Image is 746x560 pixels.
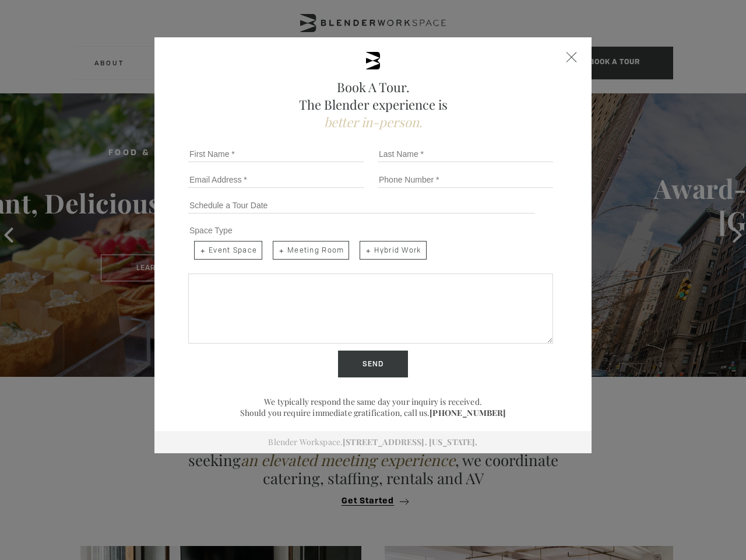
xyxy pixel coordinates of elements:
input: Schedule a Tour Date [188,197,535,213]
span: Space Type [189,226,233,235]
a: [PHONE_NUMBER] [430,407,506,418]
input: Last Name * [378,146,553,162]
div: Close form [566,52,577,62]
h2: Book A Tour. The Blender experience is [184,78,562,131]
span: better in-person. [324,113,423,131]
p: We typically respond the same day your inquiry is received. [184,396,562,407]
span: Event Space [194,241,262,260]
input: Email Address * [188,171,364,188]
input: Send [338,351,408,377]
span: Hybrid Work [360,241,426,260]
input: First Name * [188,146,364,162]
span: Meeting Room [273,241,349,260]
a: [STREET_ADDRESS]. [US_STATE]. [343,436,477,447]
input: Phone Number * [378,171,553,188]
p: Should you require immediate gratification, call us. [184,407,562,418]
div: Blender Workspace. [154,431,592,453]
